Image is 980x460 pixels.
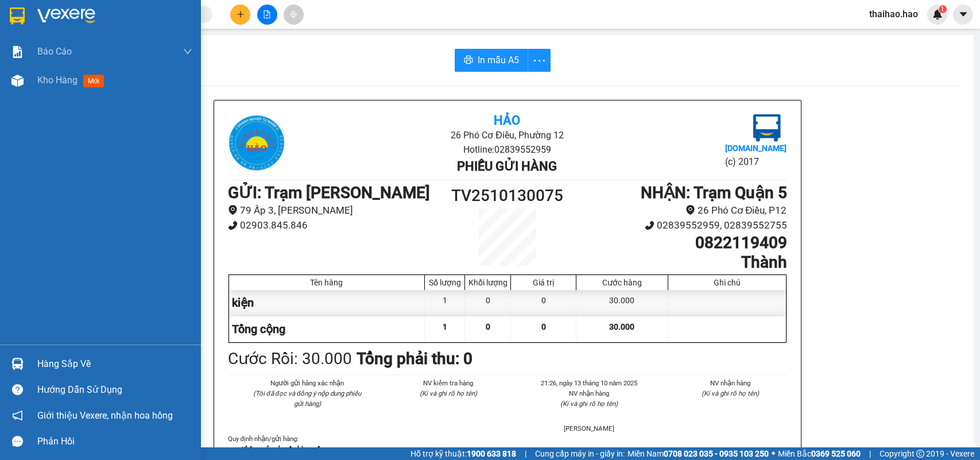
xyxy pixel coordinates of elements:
span: file-add [263,10,271,18]
img: icon-new-feature [932,9,943,20]
span: Giới thiệu Vexere, nhận hoa hồng [37,408,173,423]
img: warehouse-icon [11,75,24,87]
span: mới [83,75,104,87]
span: Miền Nam [627,447,769,460]
span: more [528,53,550,68]
li: Người gửi hàng xác nhận [251,378,365,388]
span: environment [685,205,695,215]
b: Phiếu gửi hàng [457,159,557,173]
strong: 0369 525 060 [811,449,861,458]
img: logo.jpg [753,114,781,142]
button: more [528,49,551,72]
div: Cước Rồi : 30.000 [228,346,352,372]
button: aim [284,5,304,25]
span: printer [464,55,473,66]
img: logo.jpg [228,114,285,172]
img: warehouse-icon [11,358,24,370]
span: Kho hàng [37,75,78,86]
span: copyright [916,450,924,458]
i: (Tôi đã đọc và đồng ý nộp dung phiếu gửi hàng) [253,389,361,408]
div: Số lượng [428,278,462,287]
i: (Kí và ghi rõ họ tên) [420,389,477,397]
span: 1 [940,5,944,13]
button: caret-down [953,5,973,25]
div: Khối lượng [468,278,508,287]
span: question-circle [12,384,23,395]
sup: 1 [939,5,947,13]
span: down [183,47,192,56]
span: environment [228,205,238,215]
span: | [869,447,871,460]
b: Hảo [494,113,520,127]
i: (Kí và ghi rõ họ tên) [702,389,759,397]
b: Tổng phải thu: 0 [357,349,472,368]
i: (Kí và ghi rõ họ tên) [560,400,618,408]
span: 1 [443,322,447,331]
span: aim [289,10,297,18]
li: 26 Phó Cơ Điều, P12 [577,203,787,218]
button: printerIn mẫu A5 [455,49,528,72]
img: solution-icon [11,46,24,58]
li: NV nhận hàng [533,388,646,399]
h1: TV2510130075 [437,183,578,208]
button: plus [230,5,250,25]
div: Giá trị [514,278,573,287]
span: Miền Bắc [778,447,861,460]
div: Ghi chú [671,278,783,287]
li: 02903.845.846 [228,218,437,233]
span: 30.000 [609,322,634,331]
div: 0 [465,290,511,316]
li: 26 Phó Cơ Điều, Phường 12 [321,128,694,142]
div: Hàng sắp về [37,355,192,373]
span: 0 [541,322,546,331]
h1: 0822119409 [577,233,787,253]
b: GỬI : Trạm [PERSON_NAME] [228,183,430,202]
span: notification [12,410,23,421]
div: kiện [229,290,425,316]
span: ⚪️ [772,451,775,456]
div: 30.000 [576,290,668,316]
b: NHẬN : Trạm Quận 5 [641,183,787,202]
li: (c) 2017 [725,154,787,169]
span: phone [645,221,654,230]
li: [PERSON_NAME] [533,423,646,434]
button: file-add [257,5,277,25]
div: Hướng dẫn sử dụng [37,381,192,399]
img: logo-vxr [10,7,25,25]
li: 02839552959, 02839552755 [577,218,787,233]
span: phone [228,221,238,230]
div: Tên hàng [232,278,422,287]
li: Hotline: 02839552959 [321,142,694,157]
div: Phản hồi [37,433,192,450]
strong: Không vận chuyển hàng cấm. [242,445,328,453]
h1: Thành [577,253,787,272]
li: 21:26, ngày 13 tháng 10 năm 2025 [533,378,646,388]
span: 0 [486,322,490,331]
div: Cước hàng [579,278,664,287]
div: 1 [425,290,465,316]
span: message [12,436,23,447]
span: In mẫu A5 [478,53,519,67]
b: [DOMAIN_NAME] [725,144,787,153]
span: thaihao.hao [860,7,927,21]
strong: 0708 023 035 - 0935 103 250 [664,449,769,458]
span: Báo cáo [37,44,72,59]
div: 0 [511,290,576,316]
span: caret-down [958,9,969,20]
li: 79 Ấp 3, [PERSON_NAME] [228,203,437,218]
span: Tổng cộng [232,322,285,336]
span: Hỗ trợ kỹ thuật: [410,447,516,460]
span: | [525,447,526,460]
li: NV nhận hàng [673,378,787,388]
span: plus [237,10,245,18]
span: Cung cấp máy in - giấy in: [535,447,625,460]
li: NV kiểm tra hàng [392,378,505,388]
strong: 1900 633 818 [467,449,516,458]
